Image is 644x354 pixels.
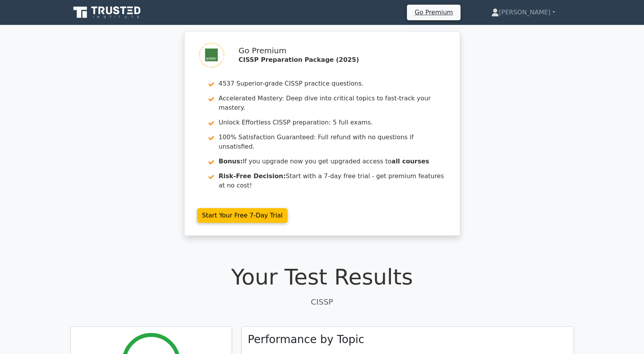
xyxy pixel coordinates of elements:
a: Go Premium [410,7,457,18]
a: Start Your Free 7-Day Trial [197,208,288,223]
a: [PERSON_NAME] [473,5,574,20]
h1: Your Test Results [70,264,574,290]
p: CISSP [70,296,574,308]
h3: Performance by Topic [248,333,365,346]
